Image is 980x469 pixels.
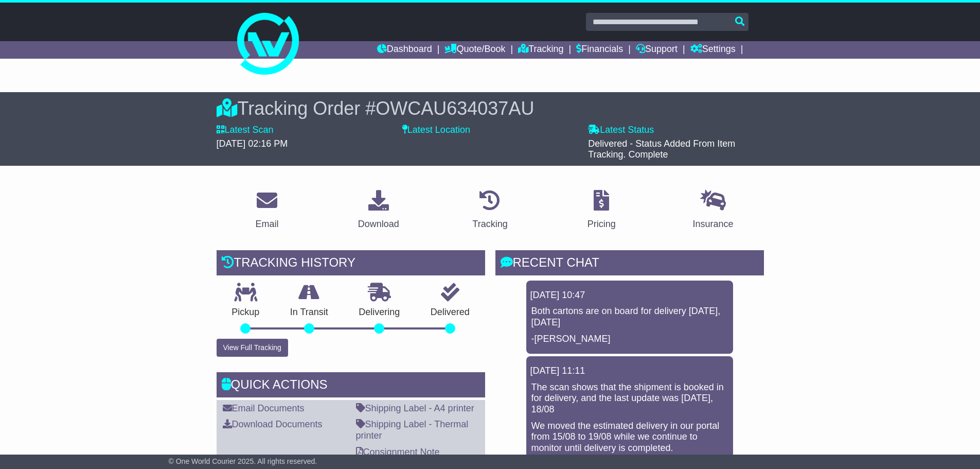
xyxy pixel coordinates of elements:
[531,421,728,454] p: We moved the estimated delivery in our portal from 15/08 to 19/08 while we continue to monitor un...
[518,41,563,59] a: Tracking
[376,98,534,119] span: OWCAU634037AU
[495,250,764,278] div: RECENT CHAT
[255,217,278,231] div: Email
[217,138,288,149] span: [DATE] 02:16 PM
[217,125,274,136] label: Latest Scan
[531,334,728,345] p: -[PERSON_NAME]
[588,125,654,136] label: Latest Status
[351,186,406,235] a: Download
[587,217,616,231] div: Pricing
[636,41,678,59] a: Support
[217,307,275,318] p: Pickup
[472,217,507,231] div: Tracking
[576,41,623,59] a: Financials
[690,41,736,59] a: Settings
[217,250,485,278] div: Tracking history
[217,339,288,357] button: View Full Tracking
[693,217,734,231] div: Insurance
[344,307,416,318] p: Delivering
[581,186,622,235] a: Pricing
[217,97,764,119] div: Tracking Order #
[169,457,317,465] span: © One World Courier 2025. All rights reserved.
[530,366,729,377] div: [DATE] 11:11
[356,447,440,457] a: Consignment Note
[531,382,728,415] p: The scan shows that the shipment is booked in for delivery, and the last update was [DATE], 18/08
[377,41,432,59] a: Dashboard
[217,372,485,400] div: Quick Actions
[275,307,344,318] p: In Transit
[223,403,305,413] a: Email Documents
[530,290,729,301] div: [DATE] 10:47
[466,186,514,235] a: Tracking
[358,217,399,231] div: Download
[415,307,485,318] p: Delivered
[223,419,323,429] a: Download Documents
[686,186,740,235] a: Insurance
[444,41,505,59] a: Quote/Book
[356,419,469,441] a: Shipping Label - Thermal printer
[248,186,285,235] a: Email
[402,125,470,136] label: Latest Location
[588,138,735,160] span: Delivered - Status Added From Item Tracking. Complete
[531,306,728,328] p: Both cartons are on board for delivery [DATE], [DATE]
[356,403,474,413] a: Shipping Label - A4 printer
